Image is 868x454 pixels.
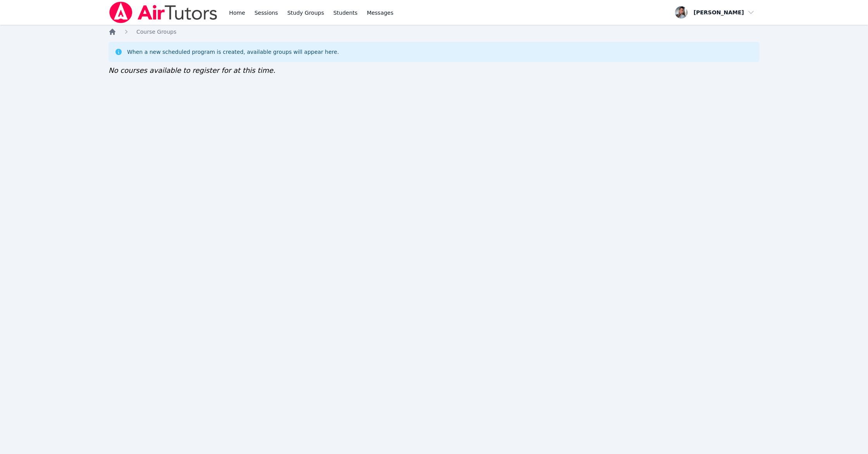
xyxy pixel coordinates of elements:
span: Messages [367,9,394,17]
div: When a new scheduled program is created, available groups will appear here. [127,48,339,56]
a: Course Groups [136,28,176,36]
span: No courses available to register for at this time. [108,66,276,74]
span: Course Groups [136,29,176,35]
nav: Breadcrumb [108,28,759,36]
img: Air Tutors [108,2,218,23]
